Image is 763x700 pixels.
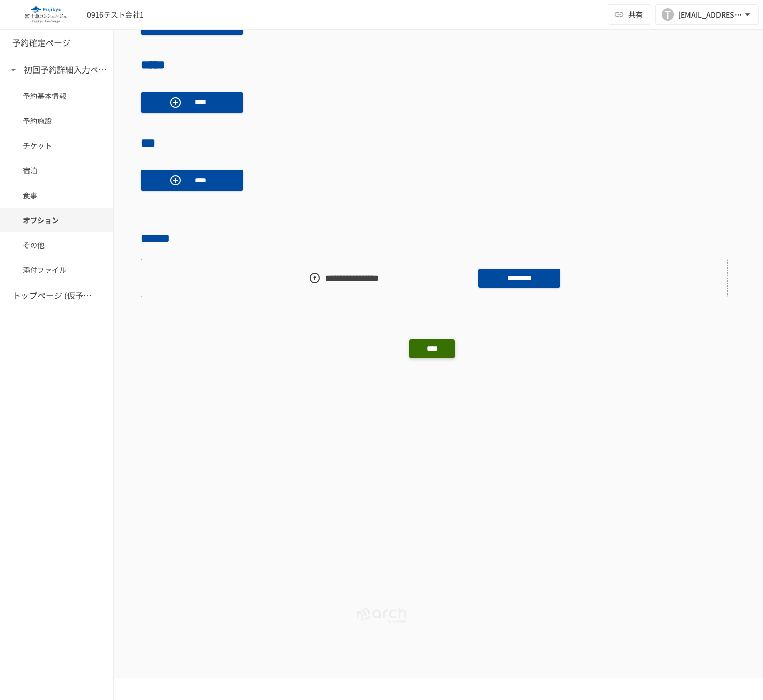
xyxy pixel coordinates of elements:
[23,115,91,126] span: 予約施設
[12,289,95,302] h6: トップページ (仮予約一覧)
[23,140,91,151] span: チケット
[12,36,70,50] h6: 予約確定ページ
[23,214,91,226] span: オプション
[662,8,674,21] div: T
[24,63,107,77] h6: 初回予約詳細入力ページ
[23,239,91,251] span: その他
[12,6,79,23] img: eQeGXtYPV2fEKIA3pizDiVdzO5gJTl2ahLbsPaD2E4R
[23,189,91,201] span: 食事
[23,90,91,101] span: 予約基本情報
[23,264,91,275] span: 添付ファイル
[23,165,91,176] span: 宿泊
[678,8,742,21] div: [EMAIL_ADDRESS][DOMAIN_NAME]
[655,4,759,25] button: T[EMAIL_ADDRESS][DOMAIN_NAME]
[87,9,144,20] div: 0916テスト会社1
[608,4,651,25] button: 共有
[628,9,643,20] span: 共有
